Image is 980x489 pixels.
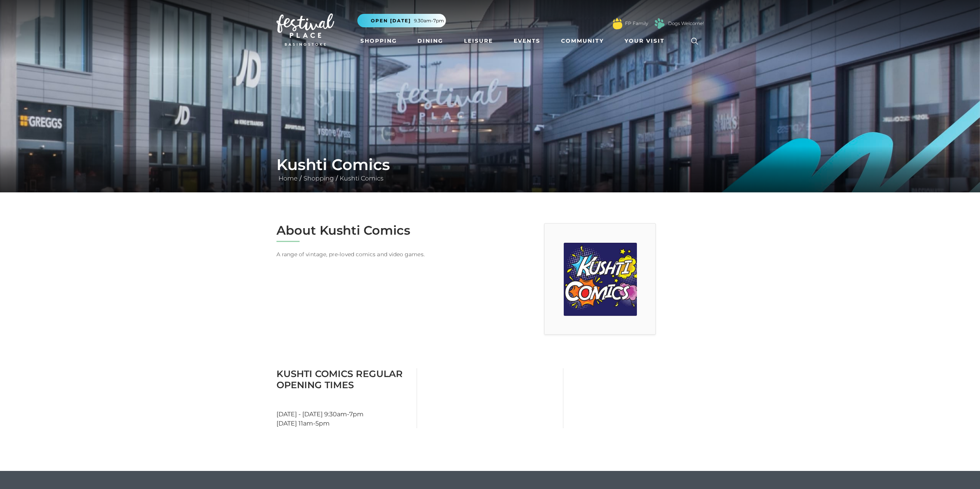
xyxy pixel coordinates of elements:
[371,17,411,24] span: Open [DATE]
[357,14,446,27] button: Open [DATE] 9.30am-7pm
[625,20,648,27] a: FP Family
[668,20,704,27] a: Dogs Welcome!
[625,37,665,45] span: Your Visit
[338,175,385,182] a: Kushti Comics
[276,155,704,174] h1: Kushti Comics
[271,368,417,428] div: [DATE] - [DATE] 9:30am-7pm [DATE] 11am-5pm
[414,17,444,24] span: 9.30am-7pm
[271,155,710,183] div: / /
[276,13,334,46] img: Festival Place Logo
[414,34,446,48] a: Dining
[276,368,411,391] h3: Kushti Comics Regular Opening Times
[622,34,672,48] a: Your Visit
[357,34,400,48] a: Shopping
[511,34,543,48] a: Events
[302,175,336,182] a: Shopping
[276,250,484,259] p: A range of vintage, pre-loved comics and video games.
[461,34,496,48] a: Leisure
[276,223,484,238] h2: About Kushti Comics
[276,175,300,182] a: Home
[558,34,607,48] a: Community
